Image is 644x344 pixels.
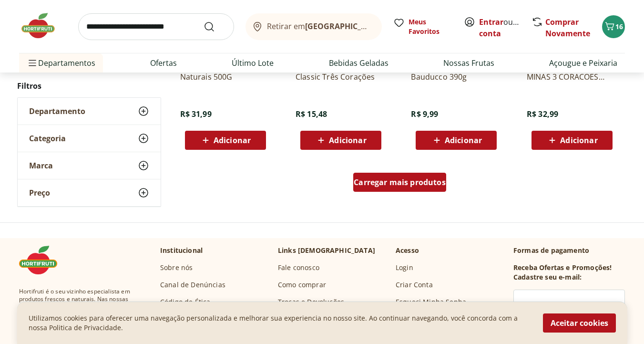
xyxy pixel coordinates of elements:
span: R$ 15,48 [296,109,327,119]
button: Marca [18,152,161,179]
a: Entrar [479,17,503,27]
span: Marca [29,161,53,170]
button: Categoria [18,125,161,152]
button: Menu [27,52,38,74]
a: Açougue e Peixaria [549,57,617,69]
a: Bebidas Geladas [329,57,388,69]
span: Adicionar [445,136,482,144]
a: Meus Favoritos [393,17,452,36]
span: R$ 31,99 [180,109,212,119]
input: search [78,13,234,40]
span: R$ 32,99 [527,109,558,119]
button: Aceitar cookies [543,313,616,333]
a: Carregar mais produtos [353,173,446,196]
button: Adicionar [416,131,497,150]
p: Institucional [160,246,203,255]
h3: Cadastre seu e-mail: [513,272,582,282]
p: Formas de pagamento [513,246,625,255]
a: Fale conosco [278,263,319,272]
span: Preço [29,188,50,198]
a: Login [396,263,413,272]
a: Criar conta [479,17,532,39]
span: Departamento [29,106,85,116]
span: 16 [615,22,623,31]
p: Links [DEMOGRAPHIC_DATA] [278,246,375,255]
button: Submit Search [204,21,226,32]
button: Adicionar [300,131,381,150]
button: Adicionar [185,131,266,150]
span: ou [479,16,521,39]
a: Código de Ética [160,297,210,307]
span: Retirar em [267,22,372,31]
img: Hortifruti [19,11,67,40]
span: Departamentos [27,52,95,74]
button: Carrinho [602,15,625,38]
a: Nossas Frutas [443,57,494,69]
a: Ofertas [150,57,177,69]
button: Departamento [18,98,161,125]
span: Adicionar [560,136,597,144]
span: Meus Favoritos [409,17,452,36]
button: Adicionar [532,131,613,150]
h3: Receba Ofertas e Promoções! [513,263,612,272]
a: Canal de Denúncias [160,280,225,290]
span: Hortifruti é o seu vizinho especialista em produtos frescos e naturais. Nas nossas plataformas de... [19,288,145,341]
h2: Filtros [17,76,161,95]
span: Adicionar [214,136,251,144]
b: [GEOGRAPHIC_DATA]/[GEOGRAPHIC_DATA] [305,21,466,31]
a: Esqueci Minha Senha [396,297,466,307]
button: Retirar em[GEOGRAPHIC_DATA]/[GEOGRAPHIC_DATA] [245,13,382,40]
p: Utilizamos cookies para oferecer uma navegação personalizada e melhorar sua experiencia no nosso ... [29,313,532,333]
a: Criar Conta [396,280,433,290]
a: Último Lote [232,57,274,69]
button: Preço [18,179,161,206]
a: Comprar Novamente [545,17,590,39]
span: R$ 9,99 [411,109,438,119]
a: Trocas e Devoluções [278,297,344,307]
span: Adicionar [329,136,366,144]
a: Sobre nós [160,263,193,272]
img: Hortifruti [19,246,67,274]
span: Carregar mais produtos [354,178,446,186]
a: Como comprar [278,280,326,290]
p: Acesso [396,246,419,255]
span: Categoria [29,134,66,143]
